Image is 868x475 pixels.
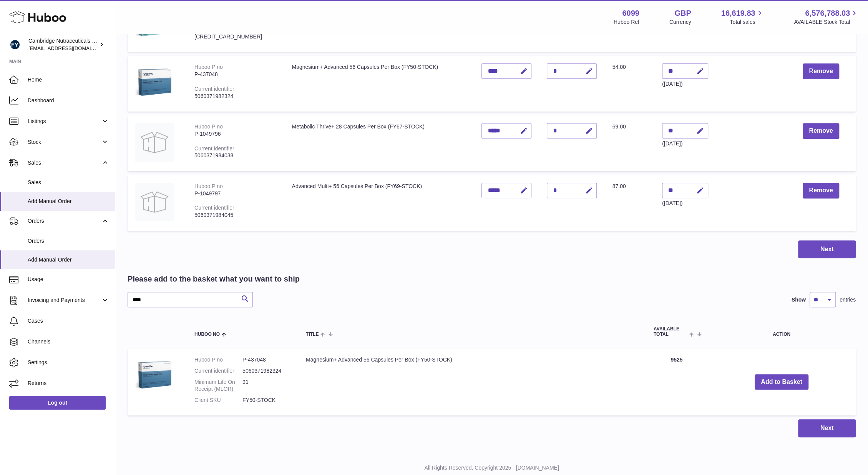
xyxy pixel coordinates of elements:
span: Settings [28,359,109,366]
span: Returns [28,380,109,387]
div: Huboo P no [194,64,223,70]
div: 5060371984038 [194,152,276,159]
strong: GBP [674,8,691,18]
p: All Rights Reserved. Copyright 2025 - [DOMAIN_NAME] [121,464,862,472]
div: P-1049797 [194,190,276,197]
div: Huboo P no [194,123,223,130]
button: Next [798,240,856,258]
dt: Client SKU [194,397,242,404]
span: [EMAIL_ADDRESS][DOMAIN_NAME] [28,45,113,51]
span: Add Manual Order [28,198,109,205]
span: entries [840,296,856,303]
td: Magnesium+ Advanced 56 Capsules Per Box (FY50-STOCK) [298,348,646,415]
div: Huboo P no [194,183,223,189]
a: 16,619.83 Total sales [721,8,764,26]
td: Advanced Multi+ 56 Capsules Per Box (FY69-STOCK) [284,175,474,231]
td: 9525 [646,348,707,415]
span: AVAILABLE Total [654,327,688,337]
strong: 6099 [622,8,639,18]
span: Home [28,76,109,83]
div: 5060371984045 [194,212,276,219]
dd: 91 [242,378,290,393]
span: Huboo no [194,332,220,337]
td: Magnesium+ Advanced 56 Capsules Per Box (FY50-STOCK) [284,56,474,112]
dt: Current identifier [194,367,242,375]
div: [CREDIT_CARD_NUMBER] [194,33,276,40]
dt: Huboo P no [194,356,242,363]
img: Magnesium+ Advanced 56 Capsules Per Box (FY50-STOCK) [135,356,174,395]
label: Show [792,296,806,303]
a: Log out [9,396,106,410]
dd: FY50-STOCK [242,397,290,404]
span: Sales [28,159,101,167]
span: 69.00 [612,123,626,130]
div: Huboo Ref [614,18,639,26]
div: Current identifier [194,86,234,92]
dd: P-437048 [242,356,290,363]
button: Next [798,419,856,437]
img: Magnesium+ Advanced 56 Capsules Per Box (FY50-STOCK) [135,63,174,102]
div: Current identifier [194,145,234,152]
button: Remove [803,183,839,198]
div: ([DATE]) [662,200,708,207]
span: Cases [28,317,109,325]
button: Remove [803,123,839,139]
span: Dashboard [28,97,109,104]
div: ([DATE]) [662,80,708,88]
span: Total sales [730,18,764,26]
img: huboo@camnutra.com [9,39,21,50]
span: 87.00 [612,183,626,189]
th: Action [707,319,856,344]
span: Usage [28,276,109,283]
span: Orders [28,217,101,225]
span: Sales [28,179,109,186]
span: Add Manual Order [28,256,109,263]
span: 54.00 [612,64,626,70]
div: P-437048 [194,71,276,78]
img: Metabolic Thrive+ 28 Capsules Per Box (FY67-STOCK) [135,123,174,162]
div: ([DATE]) [662,140,708,147]
span: Stock [28,138,101,146]
dd: 5060371982324 [242,367,290,375]
div: P-1049796 [194,130,276,138]
span: 6,576,788.03 [805,8,850,18]
span: Channels [28,338,109,345]
dt: Minimum Life On Receipt (MLOR) [194,378,242,393]
div: Cambridge Nutraceuticals Ltd [28,37,98,52]
div: Current identifier [194,205,234,211]
span: Orders [28,237,109,245]
span: 16,619.83 [721,8,755,18]
h2: Please add to the basket what you want to ship [128,274,300,284]
td: Metabolic Thrive+ 28 Capsules Per Box (FY67-STOCK) [284,115,474,171]
button: Add to Basket [755,374,808,390]
div: 5060371982324 [194,93,276,100]
span: AVAILABLE Stock Total [794,18,859,26]
img: Advanced Multi+ 56 Capsules Per Box (FY69-STOCK) [135,183,174,221]
span: Invoicing and Payments [28,297,101,304]
div: Currency [669,18,691,26]
a: 6,576,788.03 AVAILABLE Stock Total [794,8,859,26]
button: Remove [803,63,839,79]
span: Title [306,332,319,337]
span: Listings [28,118,101,125]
